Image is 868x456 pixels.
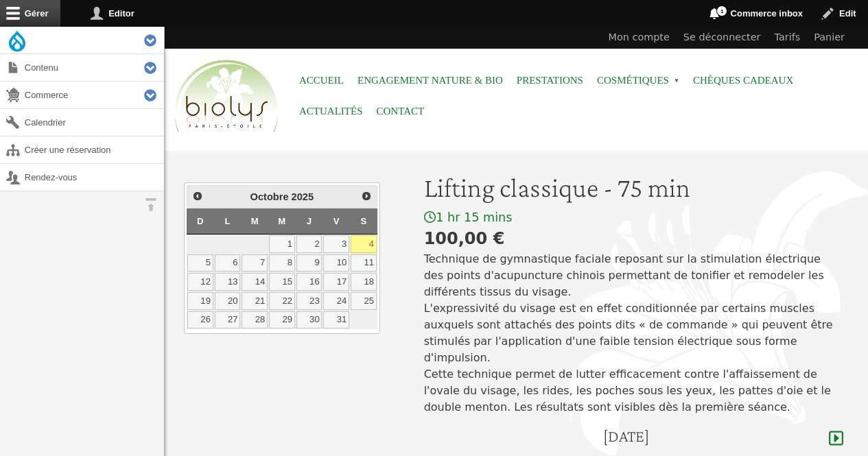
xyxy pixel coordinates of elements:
[215,273,241,291] a: 13
[323,311,349,329] a: 31
[323,273,349,291] a: 17
[677,27,768,49] a: Se déconnecter
[269,235,295,253] a: 1
[333,216,340,226] span: Vendredi
[269,292,295,310] a: 22
[215,292,241,310] a: 20
[807,27,852,49] a: Panier
[192,191,203,202] span: Précédent
[137,191,164,218] button: Orientation horizontale
[424,226,843,251] div: 100,00 €
[187,292,213,310] a: 19
[187,311,213,329] a: 26
[242,273,268,291] a: 14
[361,191,372,202] span: Suivant
[296,311,322,329] a: 30
[768,27,808,49] a: Tarifs
[187,254,213,272] a: 5
[377,96,425,127] a: Contact
[307,216,312,226] span: Jeudi
[299,65,344,96] a: Accueil
[292,191,314,202] span: 2025
[424,210,843,226] div: 1 hr 15 mins
[361,216,367,226] span: Samedi
[674,78,679,84] span: »
[299,96,363,127] a: Actualités
[278,216,285,226] span: Mercredi
[165,27,868,144] header: Entête du site
[215,311,241,329] a: 27
[215,254,241,272] a: 6
[716,5,727,16] span: 1
[242,292,268,310] a: 21
[224,216,230,226] span: Lundi
[424,171,843,204] h1: Lifting classique - 75 min
[269,254,295,272] a: 8
[323,235,349,253] a: 3
[187,273,213,291] a: 12
[269,311,295,329] a: 29
[172,58,281,136] img: Accueil
[351,235,377,253] a: 4
[197,216,204,226] span: Dimanche
[250,191,289,202] span: Octobre
[357,65,503,96] a: Engagement Nature & Bio
[351,254,377,272] a: 11
[517,65,583,96] a: Prestations
[424,251,843,416] p: Technique de gymnastique faciale reposant sur la stimulation électrique des points d'acupuncture ...
[269,273,295,291] a: 15
[296,273,322,291] a: 16
[602,27,677,49] a: Mon compte
[351,292,377,310] a: 25
[242,254,268,272] a: 7
[296,254,322,272] a: 9
[251,216,259,226] span: Mardi
[296,292,322,310] a: 23
[351,273,377,291] a: 18
[597,65,679,96] span: Cosmétiques
[242,311,268,329] a: 28
[693,65,793,96] a: Chèques cadeaux
[189,187,207,205] a: Précédent
[323,254,349,272] a: 10
[357,187,375,205] a: Suivant
[296,235,322,253] a: 2
[323,292,349,310] a: 24
[603,427,649,446] h4: [DATE]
